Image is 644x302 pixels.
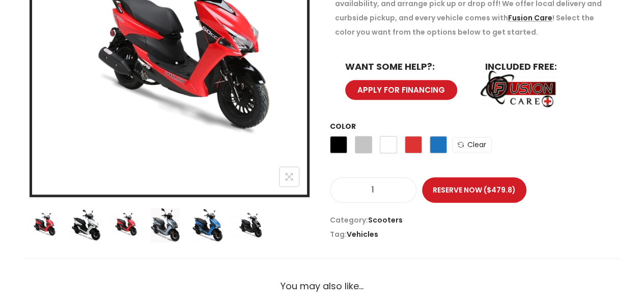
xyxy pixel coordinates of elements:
[229,207,264,243] img: Product image
[66,207,101,243] img: Product image
[330,121,356,131] label: Color
[188,207,223,243] img: Product image
[485,62,605,71] h6: INCLUDED FREE:
[345,80,457,100] a: APPLY FOR FINANCING
[330,213,620,227] span: Category:
[452,137,492,152] a: Clear
[422,177,526,203] button: Reserve Now ($479.8)
[106,207,142,243] img: Product image
[25,207,61,243] img: Product image
[368,215,403,225] a: Scooters
[330,227,620,241] span: Tag:
[345,62,465,71] h6: WANT SOME HELP?:
[330,183,416,197] input: Product quantity
[508,13,552,23] a: Fusion Care
[347,229,378,239] a: Vehicles
[357,86,445,94] span: APPLY FOR FINANCING
[147,207,183,243] img: Product image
